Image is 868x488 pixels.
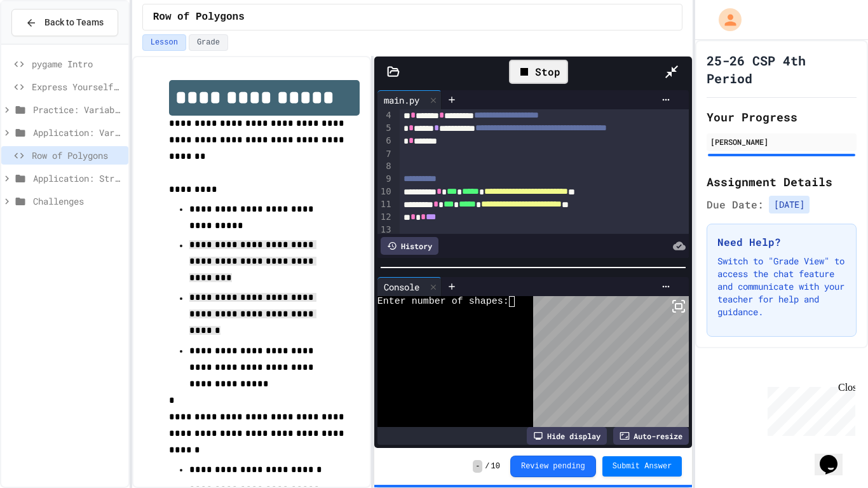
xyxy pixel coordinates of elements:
[377,160,393,173] div: 8
[377,135,393,147] div: 6
[473,460,482,473] span: -
[707,51,857,87] h1: 25-26 CSP 4th Period
[707,197,764,212] span: Due Date:
[32,149,123,162] span: Row of Polygons
[377,109,393,122] div: 4
[377,93,426,107] div: main.py
[189,34,228,51] button: Grade
[769,196,810,213] span: [DATE]
[509,60,568,84] div: Stop
[153,10,245,25] span: Row of Polygons
[44,16,104,29] span: Back to Teams
[613,427,689,445] div: Auto-resize
[33,194,123,208] span: Challenges
[33,126,123,139] span: Application: Variables/Print
[707,173,857,191] h2: Assignment Details
[717,255,846,318] p: Switch to "Grade View" to access the chat feature and communicate with your teacher for help and ...
[377,280,426,294] div: Console
[485,461,489,471] span: /
[377,122,393,135] div: 5
[602,456,682,477] button: Submit Answer
[377,211,393,224] div: 12
[763,382,855,436] iframe: chat widget
[33,172,123,185] span: Application: Strings, Inputs, Math
[377,277,442,296] div: Console
[377,90,442,109] div: main.py
[142,34,186,51] button: Lesson
[33,103,123,116] span: Practice: Variables/Print
[377,148,393,161] div: 7
[11,9,118,36] button: Back to Teams
[381,237,438,255] div: History
[377,173,393,186] div: 9
[613,461,672,471] span: Submit Answer
[705,5,745,34] div: My Account
[377,296,509,307] span: Enter number of shapes:
[377,198,393,211] div: 11
[32,80,123,93] span: Express Yourself in Python!
[527,427,607,445] div: Hide display
[710,136,853,147] div: [PERSON_NAME]
[707,108,857,126] h2: Your Progress
[377,224,393,236] div: 13
[377,186,393,198] div: 10
[5,5,88,81] div: Chat with us now!Close
[491,461,500,471] span: 10
[510,456,596,477] button: Review pending
[717,234,846,250] h3: Need Help?
[32,57,123,71] span: pygame Intro
[815,437,855,475] iframe: chat widget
